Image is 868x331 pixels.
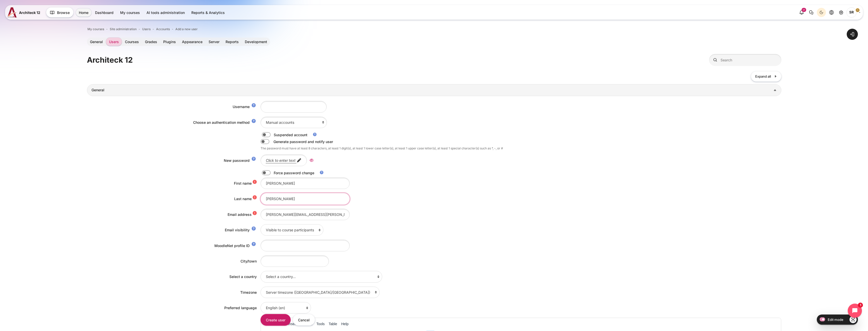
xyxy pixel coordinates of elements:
[849,316,857,323] a: Show/Hide - Region
[297,158,302,163] i: Edit password
[818,9,825,16] div: Dark Mode
[92,8,117,17] a: Dashboard
[253,212,257,216] i: Required
[253,196,257,200] i: Required
[8,7,42,18] a: A12 A12 Architeck 12
[214,243,250,248] label: MoodleNet profile ID
[252,227,256,231] i: Help with Email visibility
[252,104,256,108] i: Help with Username
[234,181,252,185] label: First name
[224,158,250,163] label: New password
[308,156,316,164] a: Reveal
[229,274,257,279] label: Select a country
[91,88,777,92] h3: General
[252,119,256,124] i: Help with Choose an authentication method
[46,7,73,18] button: Browse
[273,139,334,144] label: Generate password and notify user
[57,10,70,15] span: Browse
[225,228,250,232] label: Email visibility
[179,38,206,46] a: Appearance
[206,38,223,46] a: Server
[846,7,857,18] span: Songklod Riraroengjaratsaeng
[251,119,257,124] a: Help
[233,104,250,109] label: Username
[797,8,806,17] div: Show notification window with 17 new notifications
[76,8,91,17] a: Home
[312,132,317,137] i: Help with Suspended account
[318,170,325,175] a: Help
[224,306,257,310] label: Preferred language
[87,26,781,32] nav: Navigation bar
[755,74,771,79] span: Expand all
[251,227,257,231] a: Help
[142,38,160,46] a: Grades
[156,27,170,31] a: Accounts
[122,38,142,46] a: Courses
[252,157,256,161] i: Help with New password
[709,54,781,66] input: Search
[142,27,151,31] a: Users
[261,314,291,325] input: Create user
[846,7,860,18] a: User menu
[802,8,806,12] div: 17
[87,38,106,46] a: General
[193,120,250,125] label: Choose an authentication method
[274,132,307,137] label: Suspended account
[817,8,826,17] button: Light Mode Dark Mode
[110,27,137,31] a: Site administration
[240,290,257,294] label: Timezone
[228,212,252,217] label: Email address
[234,197,252,201] label: Last name
[117,8,143,17] a: My courses
[252,242,256,247] i: Help with MoodleNet profile ID
[2,2,518,8] body: Rich text area. Press ALT-0 for help.
[143,8,188,17] a: AI tools administration
[253,180,257,184] i: Required
[319,170,324,175] i: Help with Force password change
[274,170,314,176] label: Force password change
[160,38,179,46] a: Plugins
[261,154,307,166] a: Click to enter text Edit password
[87,27,104,31] a: My courses
[251,104,257,108] a: Help
[828,318,843,322] span: Edit mode
[19,10,40,15] span: Architeck 12
[87,55,133,65] h1: Architeck 12
[175,27,198,31] a: Add a new user
[8,7,17,18] img: A12
[251,157,257,161] a: Help
[242,38,270,46] a: Development
[827,8,836,17] button: Languages
[261,146,503,151] div: The password must have at least 8 characters, at least 1 digit(s), at least 1 lower case letter(s...
[223,38,242,46] a: Reports
[241,259,257,263] label: City/town
[293,314,315,325] input: Cancel
[807,8,816,17] button: There are 0 unread conversations
[251,242,257,247] a: Help
[188,8,228,17] a: Reports & Analytics
[266,158,296,163] em: Click to enter text
[751,71,781,82] a: Expand all
[311,132,318,137] a: Help
[106,38,122,46] a: Users
[837,8,846,17] a: Site administration
[310,158,314,163] i: Reveal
